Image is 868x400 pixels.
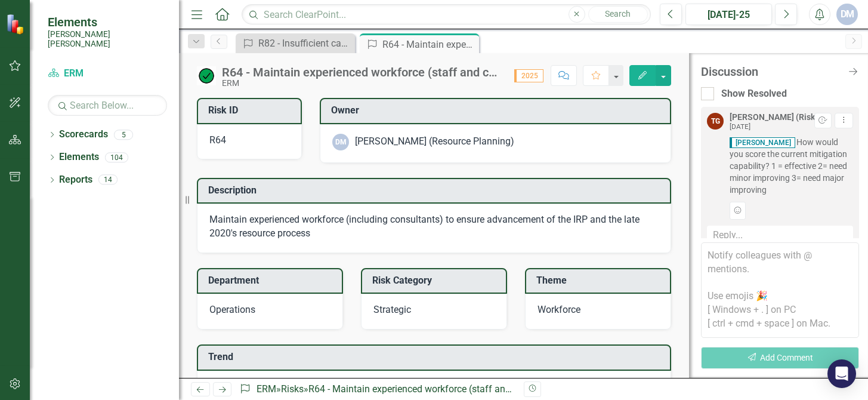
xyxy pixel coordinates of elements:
div: [PERSON_NAME] (Resource Planning) [355,135,514,149]
div: [DATE]-25 [690,8,768,22]
a: ERM [257,383,276,395]
span: R64 [209,134,226,146]
h3: Theme [536,275,664,286]
div: Open Intercom Messenger [827,359,856,388]
h3: Owner [331,105,664,116]
button: [DATE]-25 [685,4,773,25]
span: Maintain experienced workforce (including consultants) to ensure advancement of the IRP and the l... [209,214,640,239]
input: Search Below... [48,95,167,116]
div: R64 - Maintain experienced workforce (staff and consultants) [308,383,566,395]
a: Scorecards [59,128,108,141]
div: 104 [105,152,128,162]
span: Elements [48,15,167,29]
h3: Trend [208,352,664,362]
span: How would you score the current mitigation capability? 1 = effective 2= need minor improving 3= n... [730,136,853,196]
div: Discussion [701,65,841,78]
h3: Risk ID [208,105,295,116]
a: R82 - Insufficient capacity if the forecasted load is inaccurate [239,36,352,51]
h3: Department [208,275,336,286]
div: ERM [222,79,502,88]
a: Elements [59,150,99,164]
span: Strategic [373,304,411,315]
a: ERM [48,67,167,81]
div: R82 - Insufficient capacity if the forecasted load is inaccurate [258,36,352,51]
small: [DATE] [730,122,750,131]
span: [PERSON_NAME] [730,137,795,148]
small: [PERSON_NAME] [PERSON_NAME] [48,29,167,49]
span: 2025 [514,69,543,82]
div: Show Resolved [721,87,787,101]
a: Risks [281,383,304,395]
a: Reports [59,173,92,187]
div: DM [332,134,349,150]
h3: Description [208,185,664,196]
div: 14 [98,175,118,185]
button: Search [588,6,648,23]
div: R64 - Maintain experienced workforce (staff and consultants) [382,37,476,52]
span: Workforce [538,304,580,315]
div: Reply... [707,226,853,245]
button: DM [836,4,858,25]
div: 5 [114,130,133,140]
div: » » [239,383,514,396]
input: Search ClearPoint... [242,4,650,25]
div: TG [707,113,724,130]
img: ClearPoint Strategy [6,14,27,35]
button: Add Comment [701,347,859,369]
img: Manageable [197,66,216,85]
div: R64 - Maintain experienced workforce (staff and consultants) [222,66,502,79]
span: Search [605,9,631,19]
span: Operations [209,304,255,315]
h3: Risk Category [372,275,500,286]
